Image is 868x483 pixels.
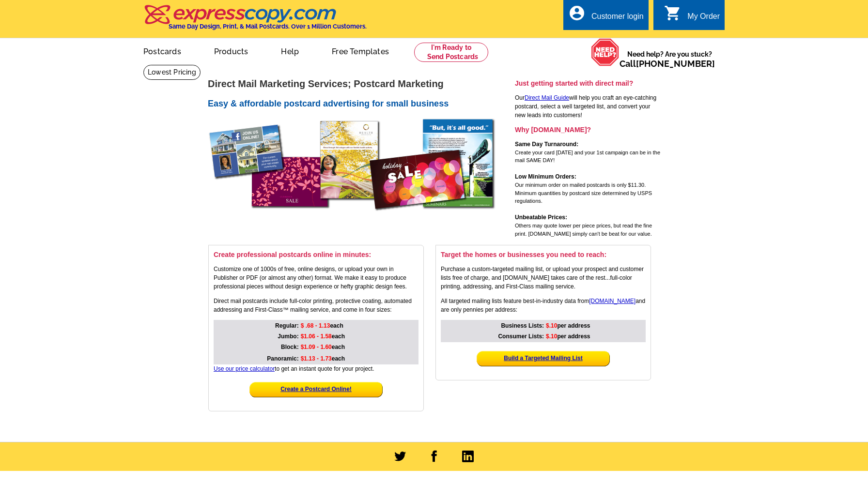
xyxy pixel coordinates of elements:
a: Use our price calculator [214,365,275,372]
strong: each [301,322,343,329]
span: Our minimum order on mailed postcards is only $11.30. Minimum quantities by postcard size determi... [515,182,652,204]
span: $.10 [546,322,557,329]
a: [DOMAIN_NAME] [589,298,635,304]
p: Direct mail postcards include full-color printing, protective coating, automated addressing and F... [214,297,418,314]
i: shopping_cart [664,4,682,22]
strong: Jumbo: [278,333,298,340]
a: Build a Targeted Mailing List [504,355,582,362]
a: Postcards [128,39,197,62]
div: My Order [687,12,720,26]
span: $ .68 - 1.13 [301,322,330,329]
p: All targeted mailing lists feature best-in-industry data from and are only pennies per address: [441,297,646,314]
strong: each [301,344,345,350]
strong: Business Lists: [501,322,544,329]
h3: Target the homes or businesses you need to reach: [441,250,646,259]
i: account_circle [568,4,586,22]
a: [PHONE_NUMBER] [636,59,715,69]
span: Others may quote lower per piece prices, but read the fine print. [DOMAIN_NAME] simply can't be b... [515,223,652,237]
strong: Panoramic: [267,355,298,362]
h2: Easy & affordable postcard advertising for small business [208,99,513,109]
h3: Create professional postcards online in minutes: [214,250,418,259]
strong: each [301,333,345,340]
strong: Low Minimum Orders: [515,173,576,180]
a: Direct Mail Guide [525,94,569,101]
strong: per address [546,333,590,340]
h1: Direct Mail Marketing Services; Postcard Marketing [208,79,513,89]
p: Customize one of 1000s of free, online designs, or upload your own in Publisher or PDF (or almost... [214,265,418,291]
strong: per address [546,322,590,329]
span: Need help? Are you stuck? [620,49,720,69]
a: Help [265,39,314,62]
h3: Just getting started with direct mail? [515,79,660,88]
strong: Regular: [275,322,299,329]
a: Products [199,39,264,62]
span: Call [620,59,715,69]
span: $1.09 - 1.60 [301,344,332,350]
a: shopping_cart My Order [664,11,720,23]
strong: each [301,355,345,362]
a: Free Templates [316,39,404,62]
div: Customer login [591,12,644,26]
h4: Same Day Design, Print, & Mail Postcards. Over 1 Million Customers. [169,23,367,30]
strong: Consumer Lists: [498,333,544,340]
a: Create a Postcard Online! [280,386,352,392]
strong: Unbeatable Prices: [515,214,567,221]
img: direct mail postcards [208,115,498,227]
img: help [591,38,620,66]
span: Create your card [DATE] and your 1st campaign can be in the mail SAME DAY! [515,150,660,164]
strong: Same Day Turnaround: [515,141,578,148]
span: $1.13 - 1.73 [301,355,332,362]
span: $1.06 - 1.58 [301,333,332,340]
strong: Block: [281,344,299,350]
p: Purchase a custom-targeted mailing list, or upload your prospect and customer lists free of charg... [441,265,646,291]
span: $.10 [546,333,557,340]
a: Same Day Design, Print, & Mail Postcards. Over 1 Million Customers. [143,12,367,30]
h3: Why [DOMAIN_NAME]? [515,125,660,134]
a: account_circle Customer login [568,11,644,23]
p: Our will help you craft an eye-catching postcard, select a well targeted list, and convert your n... [515,93,660,120]
span: to get an instant quote for your project. [214,365,374,372]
